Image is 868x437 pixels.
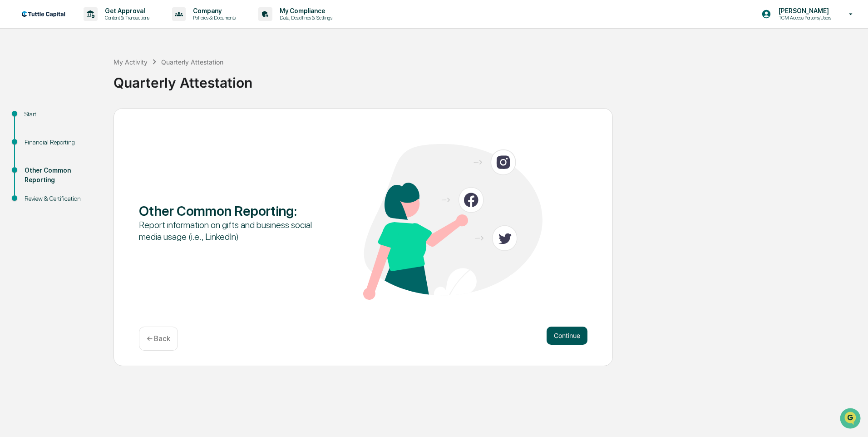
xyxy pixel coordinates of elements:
[547,327,587,345] button: Continue
[9,19,165,34] p: How can we help?
[98,15,154,21] p: Content & Transactions
[363,144,542,300] img: Other Common Reporting
[161,58,223,66] div: Quarterly Attestation
[18,114,59,124] span: Preclearance
[139,203,318,219] div: Other Common Reporting :
[98,7,154,15] p: Get Approval
[147,334,170,343] p: ← Back
[90,154,110,161] span: Pylon
[22,11,65,17] img: logo
[771,15,836,21] p: TCM Access Persons/Users
[66,115,73,123] div: 🗄️
[272,15,337,21] p: Data, Deadlines & Settings
[31,79,115,86] div: We're available if you need us!
[25,166,99,185] div: Other Common Reporting
[9,115,16,123] div: 🖐️
[9,133,16,140] div: 🔎
[272,7,337,15] p: My Compliance
[5,111,62,127] a: 🖐️Preclearance
[839,407,863,432] iframe: Open customer support
[5,128,61,144] a: 🔎Data Lookup
[62,111,116,127] a: 🗄️Attestations
[18,132,57,141] span: Data Lookup
[154,72,165,83] button: Start new chat
[186,15,240,21] p: Policies & Documents
[25,138,99,147] div: Financial Reporting
[25,194,99,204] div: Review & Certification
[771,7,836,15] p: [PERSON_NAME]
[113,58,148,66] div: My Activity
[113,67,863,91] div: Quarterly Attestation
[25,109,99,119] div: Start
[186,7,240,15] p: Company
[139,219,318,243] div: Report information on gifts and business social media usage (i.e., LinkedIn)
[9,70,25,86] img: 1746055101610-c473b297-6a78-478c-a979-82029cc54cd1
[75,114,113,124] span: Attestations
[64,154,110,161] a: Powered byPylon
[31,70,149,79] div: Start new chat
